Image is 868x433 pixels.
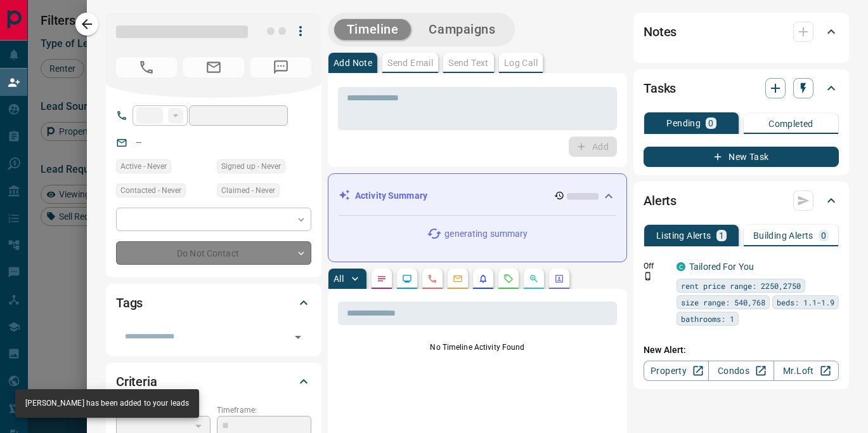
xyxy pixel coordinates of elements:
span: No Email [183,57,244,77]
p: Building Alerts [753,231,813,240]
div: Tasks [644,73,839,103]
p: Off [644,260,669,272]
p: Completed [768,119,813,128]
h2: Tags [116,293,143,313]
p: generating summary [444,227,528,241]
p: Listing Alerts [656,231,711,240]
a: Tailored For You [689,262,754,272]
h2: Criteria [116,371,157,392]
a: Condos [708,361,774,381]
svg: Opportunities [529,274,539,284]
p: New Alert: [644,343,839,357]
div: condos.ca [677,262,685,271]
span: beds: 1.1-1.9 [777,296,834,309]
span: Claimed - Never [221,184,275,197]
button: Campaigns [416,19,508,40]
svg: Listing Alerts [478,274,488,284]
button: Timeline [334,19,411,40]
h2: Alerts [644,190,677,211]
svg: Emails [453,274,463,284]
p: Pending [666,119,701,128]
span: Signed up - Never [221,160,281,173]
span: No Number [116,57,177,77]
svg: Notes [377,274,387,284]
svg: Push Notification Only [644,272,652,281]
span: Active - Never [120,160,167,173]
p: Timeframe: [217,404,311,416]
h2: Tasks [644,78,676,98]
svg: Agent Actions [554,274,564,284]
p: No Timeline Activity Found [338,342,617,353]
a: Mr.Loft [774,361,839,381]
p: All [334,274,344,283]
p: Activity Summary [355,189,427,203]
h2: Notes [644,22,677,42]
p: 0 [708,119,713,128]
button: Open [289,328,307,346]
span: bathrooms: 1 [681,312,734,325]
svg: Lead Browsing Activity [402,274,412,284]
a: Property [644,361,709,381]
button: New Task [644,147,839,167]
svg: Requests [503,274,514,284]
p: 1 [719,231,724,240]
div: Do Not Contact [116,241,311,265]
span: No Number [250,57,311,77]
span: rent price range: 2250,2750 [681,279,801,292]
span: Contacted - Never [120,184,181,197]
div: Tags [116,288,311,318]
p: 0 [821,231,826,240]
div: Criteria [116,366,311,397]
div: [PERSON_NAME] has been added to your leads [25,393,189,414]
a: -- [136,137,141,147]
div: Alerts [644,185,839,216]
div: Notes [644,17,839,47]
svg: Calls [427,274,437,284]
div: Activity Summary [339,184,616,208]
p: Add Note [334,58,372,67]
span: size range: 540,768 [681,296,765,309]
